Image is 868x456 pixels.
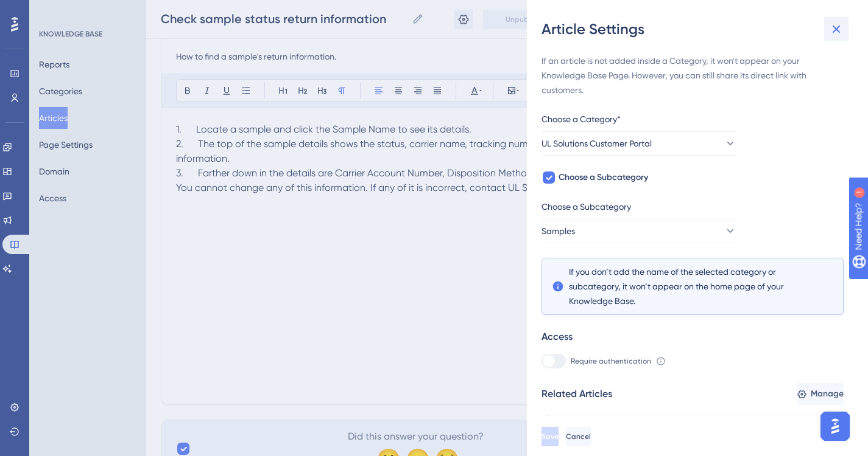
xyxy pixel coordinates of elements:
[542,199,631,214] span: Choose a Subcategory
[797,383,844,405] button: Manage
[542,427,559,446] button: Save
[542,224,575,238] span: Samples
[559,170,648,185] span: Choose a Subcategory
[566,427,591,446] button: Cancel
[569,264,816,308] span: If you don’t add the name of the selected category or subcategory, it won’t appear on the home pa...
[542,219,736,243] button: Samples
[542,131,736,156] button: UL Solutions Customer Portal
[542,112,621,126] span: Choose a Category*
[811,387,844,401] span: Manage
[542,19,853,39] div: Article Settings
[542,432,559,441] span: Save
[566,432,591,441] span: Cancel
[571,356,651,366] span: Require authentication
[542,330,573,344] div: Access
[817,408,853,444] iframe: UserGuiding AI Assistant Launcher
[85,6,88,16] div: 1
[29,3,76,18] span: Need Help?
[542,54,844,97] div: If an article is not added inside a Category, it won't appear on your Knowledge Base Page. Howeve...
[542,387,612,401] div: Related Articles
[542,136,652,151] span: UL Solutions Customer Portal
